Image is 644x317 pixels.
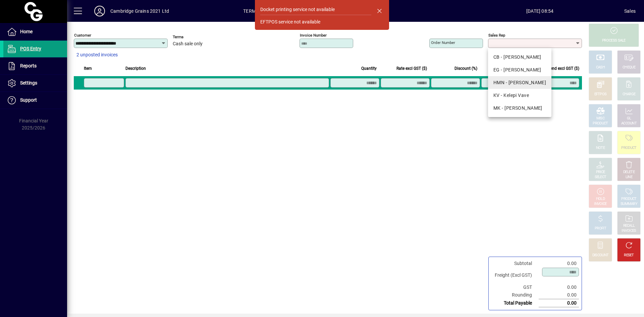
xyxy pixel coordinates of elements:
[592,253,608,258] div: DISCOUNT
[593,121,608,126] div: PRODUCT
[621,121,637,126] div: ACCOUNT
[455,6,624,16] span: [DATE] 08:54
[493,92,546,99] div: KV - Kelepi Vave
[621,202,637,207] div: SUMMARY
[491,267,539,283] td: Freight (Excl GST)
[243,6,269,16] span: TERMINAL2
[20,80,37,86] span: Settings
[623,223,635,228] div: RECALL
[431,40,455,45] mat-label: Order number
[20,97,37,103] span: Support
[488,102,551,114] mat-option: MK - Melanie Kestle
[622,228,636,233] div: INVOICES
[596,65,605,70] div: CASH
[89,5,110,17] button: Profile
[20,46,41,51] span: POS Entry
[361,65,377,72] span: Quantity
[110,6,169,16] div: Cambridge Grains 2021 Ltd
[493,79,546,86] div: HMN - [PERSON_NAME]
[491,283,539,291] td: GST
[488,51,551,63] mat-option: CB - Chanel Beatson
[621,197,636,202] div: PRODUCT
[3,58,67,74] a: Reports
[488,33,505,38] mat-label: Sales rep
[173,35,213,39] span: Terms
[539,291,579,299] td: 0.00
[3,23,67,40] a: Home
[488,76,551,89] mat-option: HMN - Holly McNab
[125,65,146,72] span: Description
[491,260,539,267] td: Subtotal
[74,49,120,61] button: 2 unposted invoices
[454,65,477,72] span: Discount (%)
[76,51,118,58] span: 2 unposted invoices
[488,63,551,76] mat-option: EG - Emma Gedge
[539,299,579,307] td: 0.00
[602,38,626,43] div: PROCESS SALE
[493,54,546,61] div: CB - [PERSON_NAME]
[488,89,551,102] mat-option: KV - Kelepi Vave
[260,18,320,25] div: EFTPOS service not available
[493,105,546,112] div: MK - [PERSON_NAME]
[596,146,605,151] div: NOTE
[3,75,67,92] a: Settings
[539,283,579,291] td: 0.00
[596,116,604,121] div: MISC
[627,116,631,121] div: GL
[396,65,427,72] span: Rate excl GST ($)
[300,33,327,38] mat-label: Invoice number
[623,92,636,97] div: CHARGE
[20,29,33,34] span: Home
[84,65,92,72] span: Item
[596,170,605,175] div: PRICE
[621,146,636,151] div: PRODUCT
[3,92,67,109] a: Support
[20,63,37,68] span: Reports
[623,65,635,70] div: CHEQUE
[596,197,605,202] div: HOLD
[595,175,606,180] div: SELECT
[544,65,579,72] span: Extend excl GST ($)
[594,92,607,97] div: EFTPOS
[626,175,632,180] div: LINE
[595,226,606,231] div: PROFIT
[491,291,539,299] td: Rounding
[624,253,634,258] div: RESET
[493,66,546,73] div: EG - [PERSON_NAME]
[539,260,579,267] td: 0.00
[173,41,203,47] span: Cash sale only
[594,202,606,207] div: INVOICE
[74,33,91,38] mat-label: Customer
[624,6,636,16] div: Sales
[491,299,539,307] td: Total Payable
[623,170,635,175] div: DELETE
